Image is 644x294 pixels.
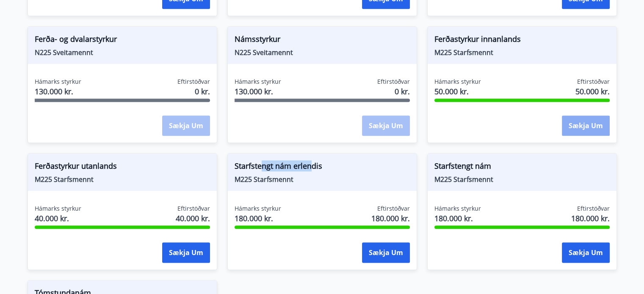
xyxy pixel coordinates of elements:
span: Starfstengt nám [434,160,610,175]
span: Hámarks styrkur [434,204,481,213]
span: M225 Starfsmennt [35,175,210,184]
span: N225 Sveitamennt [35,48,210,57]
span: Starfstengt nám erlendis [235,160,410,175]
span: 50.000 kr. [575,86,610,97]
span: Hámarks styrkur [35,204,81,213]
span: 180.000 kr. [571,213,610,224]
span: M225 Starfsmennt [235,175,410,184]
span: Ferðastyrkur innanlands [434,33,610,48]
span: 180.000 kr. [434,213,481,224]
span: 180.000 kr. [371,213,410,224]
span: Hámarks styrkur [434,77,481,86]
span: Eftirstöðvar [177,77,210,86]
span: 130.000 kr. [35,86,81,97]
span: N225 Sveitamennt [235,48,410,57]
span: Ferðastyrkur utanlands [35,160,210,175]
span: 40.000 kr. [176,213,210,224]
span: 130.000 kr. [235,86,281,97]
span: 0 kr. [195,86,210,97]
span: Námsstyrkur [235,33,410,48]
span: Hámarks styrkur [235,204,281,213]
span: Eftirstöðvar [177,204,210,213]
span: Hámarks styrkur [235,77,281,86]
span: Eftirstöðvar [377,204,410,213]
span: 50.000 kr. [434,86,481,97]
span: M225 Starfsmennt [434,48,610,57]
span: Ferða- og dvalarstyrkur [35,33,210,48]
span: 0 kr. [395,86,410,97]
span: Eftirstöðvar [577,204,610,213]
span: Eftirstöðvar [577,77,610,86]
button: Sækja um [162,242,210,263]
span: Eftirstöðvar [377,77,410,86]
button: Sækja um [362,242,410,263]
span: 40.000 kr. [35,213,81,224]
span: Hámarks styrkur [35,77,81,86]
button: Sækja um [562,242,610,263]
span: M225 Starfsmennt [434,175,610,184]
span: 180.000 kr. [235,213,281,224]
button: Sækja um [562,115,610,136]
